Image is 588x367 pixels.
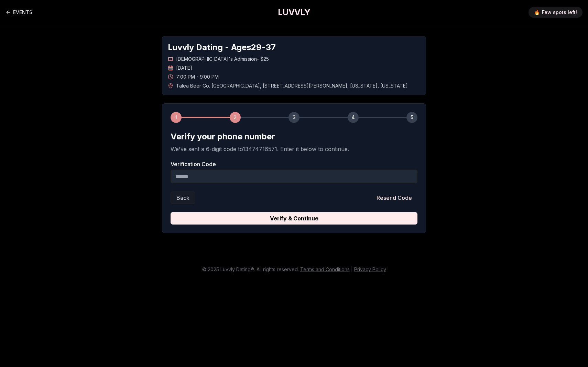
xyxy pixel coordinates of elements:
[171,145,417,153] p: We've sent a 6-digit code to 13474716571 . Enter it below to continue.
[354,266,386,272] a: Privacy Policy
[348,112,359,123] div: 4
[230,112,241,123] div: 2
[171,112,182,123] div: 1
[300,266,350,272] a: Terms and Conditions
[406,112,417,123] div: 5
[176,82,408,89] span: Talea Beer Co. [GEOGRAPHIC_DATA] , [STREET_ADDRESS][PERSON_NAME] , [US_STATE] , [US_STATE]
[176,73,219,80] span: 7:00 PM - 9:00 PM
[176,56,269,62] span: [DEMOGRAPHIC_DATA]'s Admission - $25
[534,9,540,16] span: 🔥
[542,9,577,16] span: Few spots left!
[171,131,417,142] h2: Verify your phone number
[278,7,310,18] a: LUVVLY
[371,192,417,204] button: Resend Code
[171,192,195,204] button: Back
[6,5,32,19] a: Back to events
[176,65,192,71] span: [DATE]
[171,161,417,167] label: Verification Code
[168,42,420,53] h1: Luvvly Dating - Ages 29 - 37
[351,266,353,272] span: |
[171,212,417,225] button: Verify & Continue
[288,112,300,123] div: 3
